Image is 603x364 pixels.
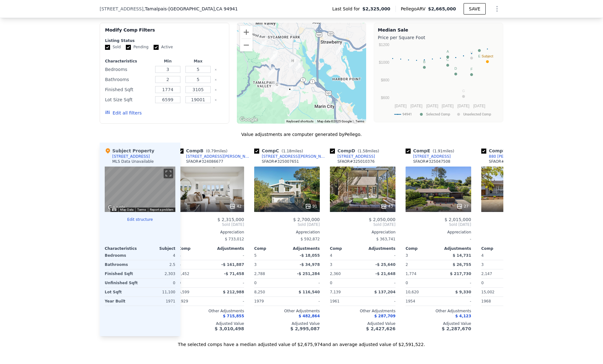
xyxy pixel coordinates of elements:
[411,104,423,108] text: [DATE]
[374,290,395,294] span: $ 137,204
[254,230,320,235] div: Appreciation
[184,59,212,64] div: Max
[262,159,299,164] div: SFAOR # 325007651
[284,84,296,99] div: 329 Deertrail Ln
[426,112,450,116] text: Selected Comp
[179,272,189,276] span: 2,452
[254,260,286,269] div: 3
[299,290,320,294] span: $ 116,540
[215,326,244,331] span: $ 3,010,498
[137,208,146,211] a: Terms (opens in new tab)
[471,67,473,71] text: F
[406,154,451,159] a: [STREET_ADDRESS]
[455,290,471,294] span: $ 9,330
[413,154,451,159] div: [STREET_ADDRESS]
[257,38,269,53] div: 328 N Ferndale Ave
[105,297,139,306] div: Year Built
[381,203,393,209] div: 43
[406,290,419,294] span: 10,620
[374,314,395,318] span: $ 287,709
[481,272,492,276] span: 2,147
[105,85,151,94] div: Finished Sqft
[489,159,526,164] div: SFAOR # 325020465
[330,222,395,227] span: Sold [DATE]
[481,222,547,227] span: Sold [DATE]
[112,208,116,211] button: Keyboard shortcuts
[105,45,110,50] input: Sold
[455,314,471,318] span: $ 4,123
[279,149,306,153] span: ( miles)
[337,159,375,164] div: SFAOR # 325010376
[330,272,341,276] span: 2,360
[105,65,151,74] div: Bedrooms
[481,230,547,235] div: Appreciation
[453,262,471,267] span: $ 26,755
[378,42,499,121] div: A chart.
[305,203,317,209] div: 91
[489,154,534,159] div: 880 [PERSON_NAME] Ct
[105,246,140,251] div: Characteristics
[288,279,320,287] div: -
[442,104,454,108] text: [DATE]
[179,260,210,269] div: 5
[402,112,412,116] text: 94941
[214,68,217,71] button: Clear
[481,154,534,159] a: 880 [PERSON_NAME] Ct
[406,222,471,227] span: Sold [DATE]
[458,104,470,108] text: [DATE]
[450,272,471,276] span: $ 217,730
[238,115,259,124] img: Google
[464,3,486,15] button: SAVE
[238,115,259,124] a: Open this area in Google Maps (opens a new window)
[470,50,473,54] text: H
[375,262,395,267] span: -$ 25,640
[240,39,253,51] button: Zoom out
[254,321,320,326] div: Adjusted Value
[254,246,287,251] div: Comp
[453,253,471,258] span: $ 14,731
[287,246,320,251] div: Adjustments
[430,149,457,153] span: ( miles)
[254,148,306,154] div: Comp C
[330,281,332,285] span: 0
[369,217,395,222] span: $ 2,050,000
[179,290,189,294] span: 6,599
[221,262,244,267] span: -$ 161,887
[143,6,238,12] span: , Tamalpais-[GEOGRAPHIC_DATA]
[120,208,133,212] button: Map Data
[376,237,395,241] span: $ 363,741
[300,253,320,258] span: -$ 18,055
[203,149,230,153] span: ( miles)
[454,67,457,70] text: D
[478,54,480,58] text: E
[434,149,443,153] span: 1.91
[105,148,154,154] div: Subject Property
[481,246,514,251] div: Comp
[106,204,127,212] a: Open this area in Google Maps (opens a new window)
[297,272,320,276] span: -$ 251,284
[491,3,503,15] button: Show Options
[301,237,320,241] span: $ 592,872
[179,297,210,306] div: 1929
[481,290,495,294] span: 15,002
[406,230,471,235] div: Appreciation
[105,95,151,104] div: Lot Size Sqft
[481,321,547,326] div: Adjusted Value
[481,281,484,285] span: 0
[447,58,449,62] text: C
[100,6,143,12] span: [STREET_ADDRESS]
[105,269,139,278] div: Finished Sqft
[463,112,491,116] text: Unselected Comp
[330,308,395,314] div: Other Adjustments
[141,297,175,306] div: 1971
[364,251,395,260] div: -
[406,281,408,285] span: 0
[100,131,503,138] div: Value adjustments are computer generated by Pellego .
[378,27,499,33] div: Median Sale
[299,314,320,318] span: $ 482,864
[126,44,149,50] label: Pending
[406,272,416,276] span: 1,774
[375,272,395,276] span: -$ 21,648
[254,154,327,159] a: [STREET_ADDRESS][PERSON_NAME]
[444,217,471,222] span: $ 2,015,000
